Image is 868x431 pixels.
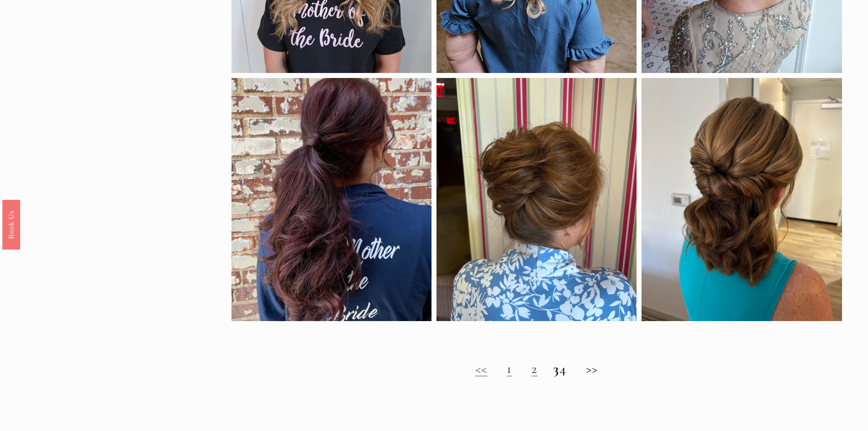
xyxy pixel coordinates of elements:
a: 1 [507,360,512,377]
h2: 4 >> [231,361,842,377]
a: Book Us [2,199,20,249]
a: 2 [531,360,538,377]
strong: 3 [553,360,560,377]
a: << [475,360,488,377]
